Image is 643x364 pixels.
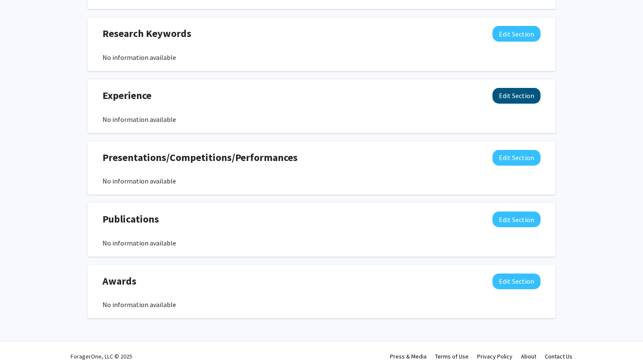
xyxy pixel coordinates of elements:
[492,212,541,227] button: Edit Publications
[102,88,151,103] span: Experience
[492,26,541,42] button: Edit Research Keywords
[102,26,191,41] span: Research Keywords
[521,353,536,360] a: About
[477,353,512,360] a: Privacy Policy
[545,353,572,360] a: Contact Us
[102,114,541,124] div: No information available
[102,274,137,289] span: Awards
[492,88,541,104] button: Edit Experience
[102,212,159,227] span: Publications
[102,176,541,186] div: No information available
[6,326,36,358] iframe: Chat
[435,353,469,360] a: Terms of Use
[102,299,541,310] div: No information available
[102,150,298,165] span: Presentations/Competitions/Performances
[492,274,541,289] button: Edit Awards
[102,52,541,62] div: No information available
[102,238,541,248] div: No information available
[390,353,427,360] a: Press & Media
[492,150,541,166] button: Edit Presentations/Competitions/Performances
